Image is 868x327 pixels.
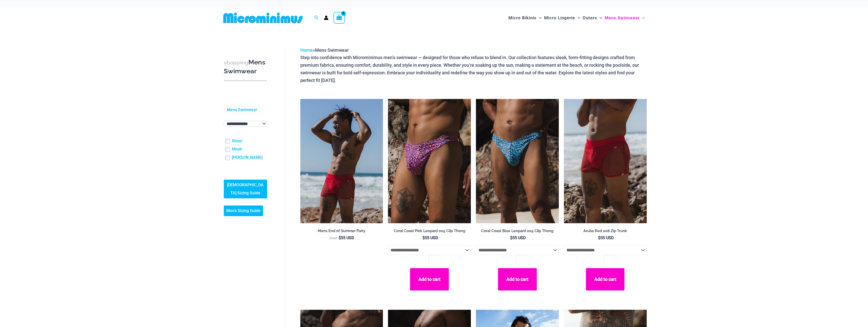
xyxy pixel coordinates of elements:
[339,235,341,240] span: $
[605,11,640,24] span: Mens Swimwear
[564,99,647,223] img: Aruba Red 008 Zip Trunk 05
[537,11,542,24] span: Menu Toggle
[564,99,647,223] a: Aruba Red 008 Zip Trunk 05Aruba Red 008 Zip Trunk 04Aruba Red 008 Zip Trunk 04
[329,237,337,240] span: From:
[575,11,580,24] span: Menu Toggle
[388,229,471,233] h2: Coral Coast Pink Leopard 005 Clip Thong
[476,229,559,233] h2: Coral Coast Blue Leopard 005 Clip Thong
[586,268,624,291] button: Add to cart
[604,255,616,266] input: Product quantity
[516,255,528,266] input: Product quantity
[544,11,575,24] span: Micro Lingerie
[583,11,597,24] span: Outers
[498,268,537,291] button: Add to cart
[597,11,602,24] span: Menu Toggle
[476,99,559,223] img: Coral Coast Blue Leopard 005 Clip Thong 05
[300,47,313,53] a: Home
[410,268,449,291] button: Add to cart
[422,235,425,240] span: $
[224,58,267,76] h3: Mens Swimwear
[598,235,600,240] span: $
[508,11,537,24] span: Micro Bikinis
[476,229,559,235] a: Coral Coast Blue Leopard 005 Clip Thong
[640,11,645,24] span: Menu Toggle
[232,147,242,152] a: Mesh
[507,10,543,26] a: Micro BikinisMenu ToggleMenu Toggle
[506,9,647,26] nav: Site Navigation
[300,229,383,233] h2: Mens End of Summer Party
[564,229,647,233] h2: Aruba Red 008 Zip Trunk
[388,99,471,223] a: Coral Coast Pink Leopard 005 Clip Thong 01Coral Coast Pink Leopard 005 Clip Thong 02Coral Coast P...
[388,229,471,235] a: Coral Coast Pink Leopard 005 Clip Thong
[232,155,263,160] a: [PERSON_NAME]
[314,15,319,21] a: Search icon link
[324,15,328,20] a: Account icon link
[598,235,614,240] bdi: 55 USD
[224,121,267,127] select: wpc-taxonomy-pa_color-745982
[428,255,440,266] input: Product quantity
[300,99,383,223] img: Aruba Red 008 Zip Trunk 02v2
[221,12,305,24] img: MM SHOP LOGO FLAT
[510,235,512,240] span: $
[227,107,257,113] a: Mens Swimwear
[510,235,526,240] bdi: 55 USD
[603,10,646,26] a: Mens SwimwearMenu ToggleMenu Toggle
[388,99,471,223] img: Coral Coast Pink Leopard 005 Clip Thong 01
[315,47,349,53] span: Mens Swimwear
[300,229,383,235] a: Mens End of Summer Party
[300,54,647,84] p: Step into confidence with Microminimus men’s swimwear — designed for those who refuse to blend in...
[334,12,345,24] a: View Shopping Cart, empty
[232,139,243,144] a: Sheer
[224,180,267,198] a: [DEMOGRAPHIC_DATA] Sizing Guide
[224,205,263,216] a: Men’s Sizing Guide
[224,59,248,66] span: shopping
[476,99,559,223] a: Coral Coast Blue Leopard 005 Clip Thong 05Coral Coast Blue Leopard 005 Clip Thong 04Coral Coast B...
[339,235,354,240] bdi: 55 USD
[300,99,383,223] a: Aruba Red 008 Zip Trunk 02v2Aruba Red 008 Zip Trunk 03Aruba Red 008 Zip Trunk 03
[564,229,647,235] a: Aruba Red 008 Zip Trunk
[422,235,438,240] bdi: 55 USD
[300,47,349,53] span: »
[581,10,603,26] a: OutersMenu ToggleMenu Toggle
[543,10,581,26] a: Micro LingerieMenu ToggleMenu Toggle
